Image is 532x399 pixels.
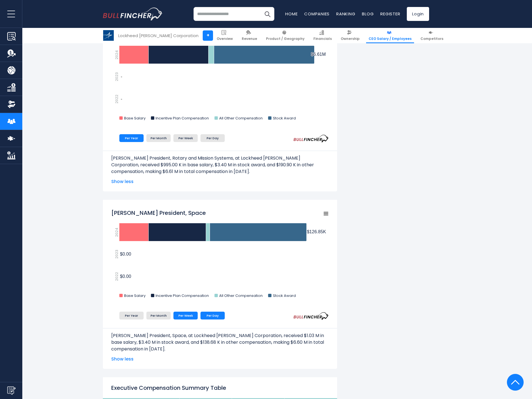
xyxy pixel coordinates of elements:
[124,116,146,121] text: Base Salary
[366,28,414,43] a: CEO Salary / Employees
[341,37,360,41] span: Ownership
[114,72,119,81] text: 2023
[146,312,171,319] li: Per Month
[273,293,296,298] text: Stock Award
[119,134,144,142] li: Per Year
[217,37,233,41] span: Overview
[260,7,274,21] button: Search
[338,28,362,43] a: Ownership
[146,134,171,142] li: Per Month
[114,250,119,259] text: 2023
[311,52,326,57] tspan: $6.61M
[362,11,374,17] a: Blog
[111,209,206,217] tspan: [PERSON_NAME] President, Space
[420,37,443,41] span: Competitors
[111,155,329,175] p: [PERSON_NAME] President, Rotary and Mission Systems, at Lockheed [PERSON_NAME] Corporation, recei...
[311,28,334,43] a: Financials
[124,293,146,298] text: Base Salary
[239,28,260,43] a: Revenue
[114,50,119,59] text: 2024
[114,272,119,281] text: 2022
[285,11,298,17] a: Home
[369,37,412,41] span: CEO Salary / Employees
[203,30,213,41] a: +
[120,274,131,279] tspan: $0.00
[111,332,329,352] p: [PERSON_NAME] President, Space, at Lockheed [PERSON_NAME] Corporation, received $1.03 M in base s...
[242,37,257,41] span: Revenue
[266,37,304,41] span: Product / Geography
[111,29,329,126] svg: Stephanie C. Hill President, Rotary and Mission Systems
[111,384,329,392] h2: Executive Compensation Summary Table
[114,95,119,104] text: 2022
[173,312,198,319] li: Per Week
[120,252,131,256] tspan: $0.00
[7,100,16,109] img: Ownership
[103,8,163,20] img: bullfincher logo
[219,293,263,298] text: All Other Compensation
[219,116,263,121] text: All Other Compensation
[273,116,296,121] text: Stock Award
[173,134,198,142] li: Per Week
[156,293,209,298] text: Incentive Plan Compensation
[119,312,144,319] li: Per Year
[200,312,225,319] li: Per Day
[118,32,199,39] div: Lockheed [PERSON_NAME] Corporation
[121,97,122,101] text: -
[307,229,326,234] tspan: $126.85K
[336,11,355,17] a: Ranking
[407,7,429,21] a: Login
[304,11,330,17] a: Companies
[111,206,329,304] svg: Robert M. Lightfoot President, Space
[380,11,400,17] a: Register
[111,178,329,185] span: Show less
[103,30,114,41] img: LMT logo
[214,28,235,43] a: Overview
[111,356,329,362] span: Show less
[121,74,122,79] text: -
[263,28,307,43] a: Product / Geography
[313,37,332,41] span: Financials
[200,134,225,142] li: Per Day
[114,228,119,237] text: 2024
[156,116,209,121] text: Incentive Plan Compensation
[103,8,163,20] a: Go to homepage
[418,28,446,43] a: Competitors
